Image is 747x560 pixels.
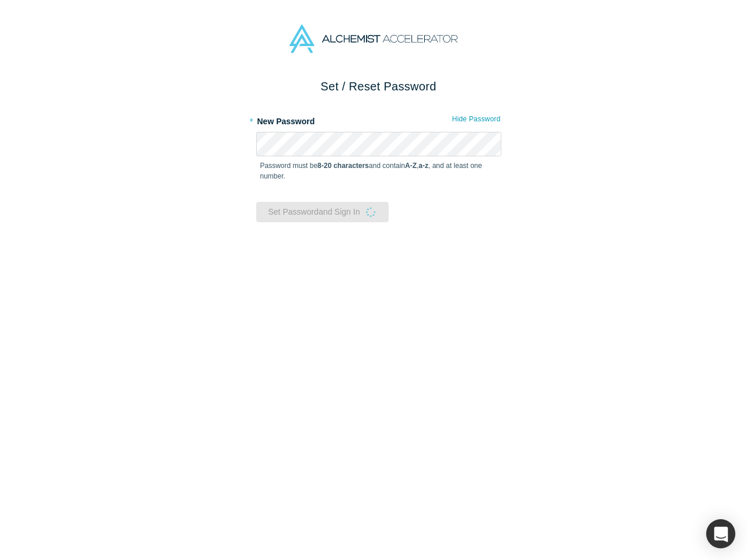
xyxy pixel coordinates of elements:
h2: Set / Reset Password [256,78,501,95]
img: Alchemist Accelerator Logo [289,24,458,53]
button: Set Passwordand Sign In [256,202,389,222]
button: Hide Password [452,111,501,127]
strong: A-Z [405,162,417,170]
label: New Password [256,111,501,128]
p: Password must be and contain , , and at least one number. [260,160,497,181]
strong: 8-20 characters [317,162,369,170]
strong: a-z [418,162,428,170]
